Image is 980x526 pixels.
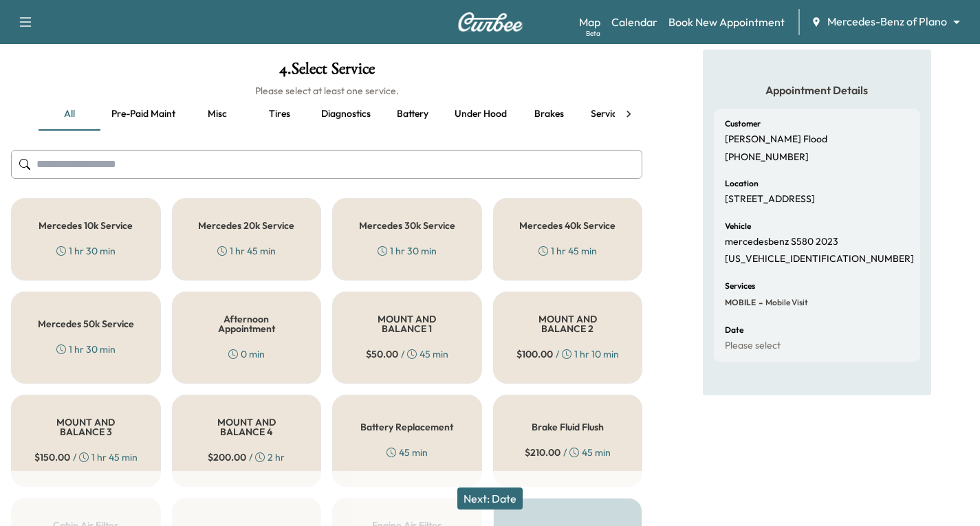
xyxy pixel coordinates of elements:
h5: MOUNT AND BALANCE 2 [516,314,620,333]
p: [US_VEHICLE_IDENTIFICATION_NUMBER] [725,253,914,265]
button: all [39,98,100,131]
h5: MOUNT AND BALANCE 3 [34,417,138,437]
h6: Location [725,179,759,188]
div: / 45 min [525,446,611,459]
h5: Mercedes 50k Service [38,319,134,329]
h5: Mercedes 10k Service [39,221,133,230]
div: 1 hr 45 min [217,244,276,258]
h5: MOUNT AND BALANCE 4 [195,417,299,437]
div: 1 hr 30 min [56,342,116,356]
div: / 1 hr 45 min [34,450,138,464]
span: $ 200.00 [208,450,246,464]
span: Mercedes-Benz of Plano [827,14,947,30]
h5: MOUNT AND BALANCE 1 [355,314,459,333]
div: 45 min [386,446,428,459]
button: Next: Date [457,487,523,509]
button: Service 10k-50k [580,98,669,131]
h5: Brake Fluid Flush [532,422,604,432]
h5: Appointment Details [714,83,920,98]
a: Calendar [611,14,657,30]
button: Tires [248,98,310,131]
p: [PERSON_NAME] Flood [725,133,827,146]
p: mercedesbenz S580 2023 [725,236,838,248]
button: Brakes [518,98,580,131]
div: 1 hr 30 min [56,244,116,258]
h6: Please select at least one service. [11,84,642,98]
button: Diagnostics [310,98,382,131]
div: Beta [586,28,600,39]
img: Curbee Logo [457,12,523,32]
div: / 2 hr [208,450,285,464]
div: / 45 min [366,347,448,361]
button: Misc [186,98,248,131]
h5: Mercedes 40k Service [519,221,616,230]
div: / 1 hr 10 min [516,347,619,361]
div: basic tabs example [39,98,615,131]
span: $ 50.00 [366,347,398,361]
h5: Mercedes 20k Service [198,221,294,230]
div: 1 hr 45 min [538,244,597,258]
span: Mobile Visit [763,297,808,308]
button: Under hood [444,98,518,131]
span: $ 150.00 [34,450,70,464]
p: [STREET_ADDRESS] [725,193,815,206]
a: MapBeta [579,14,600,30]
h6: Date [725,326,743,334]
p: [PHONE_NUMBER] [725,151,809,164]
a: Book New Appointment [668,14,785,30]
h5: Battery Replacement [360,422,453,432]
h6: Services [725,282,755,290]
span: MOBILE [725,297,756,308]
span: $ 210.00 [525,446,560,459]
div: 1 hr 30 min [378,244,437,258]
button: Pre-paid maint [100,98,186,131]
span: - [756,296,763,309]
h6: Customer [725,120,761,128]
p: Please select [725,340,781,352]
button: Battery [382,98,444,131]
h5: Mercedes 30k Service [359,221,455,230]
h1: 4 . Select Service [11,61,642,84]
h6: Vehicle [725,222,751,230]
div: 0 min [228,347,265,361]
span: $ 100.00 [516,347,553,361]
h5: Afternoon Appointment [195,314,299,333]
